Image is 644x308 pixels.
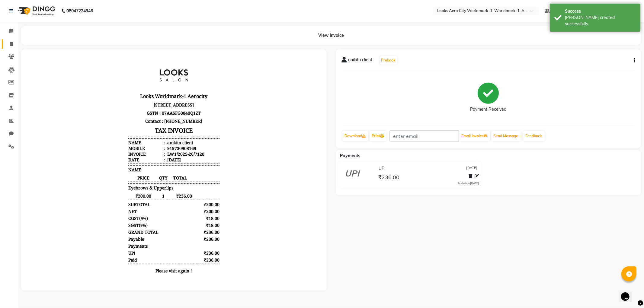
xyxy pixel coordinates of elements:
div: ₹200.00 [169,153,193,159]
span: : [136,96,138,101]
span: : [136,84,138,90]
div: Name [101,84,138,90]
div: Payments [101,188,120,193]
div: NET [101,153,110,159]
div: ₹236.00 [169,195,193,200]
span: UPI [379,165,386,172]
span: NAME [101,111,114,117]
h3: Looks Worldmark-1 Aerocity [101,36,192,45]
img: logo [15,2,57,19]
div: ₹18.00 [169,160,193,166]
div: ( ) [101,160,121,166]
div: ( ) [101,167,120,173]
div: ₹236.00 [169,174,193,179]
div: ₹200.00 [169,146,193,152]
button: Send Message [491,131,521,141]
div: Date [101,101,138,107]
span: 1 [131,138,141,143]
span: PRICE [101,119,131,125]
b: 08047224946 [66,2,93,19]
span: anikita client [348,57,373,65]
span: ₹200.00 [101,138,131,143]
div: View Invoice [21,26,641,45]
div: Invoice [101,96,138,101]
div: Bill created successfully. [565,14,636,27]
button: Prebook [380,56,397,65]
span: ₹236.00 [379,174,400,182]
input: enter email [389,130,459,142]
iframe: chat widget [619,284,638,302]
span: Payments [340,153,360,158]
span: Eyebrows & Upperlips [101,129,146,135]
span: : [136,90,138,96]
div: SUBTOTAL [101,146,123,152]
a: Feedback [523,131,545,141]
span: : [136,101,138,107]
span: TOTAL [141,119,165,125]
div: [DATE] [139,101,154,107]
h3: TAX INVOICE [101,70,192,80]
p: Contact : [PHONE_NUMBER] [101,62,192,70]
span: SGST [101,167,112,173]
div: LW1/2025-26/7120 [139,96,177,101]
div: ₹236.00 [169,181,193,186]
img: file_1750567365300.jpg [124,5,169,35]
span: ₹236.00 [141,138,165,143]
div: GRAND TOTAL [101,174,131,179]
span: 9% [114,160,119,166]
p: GSTN : 07AASFG0840Q1ZT [101,53,192,62]
p: Please visit again ! [101,212,192,218]
span: QTY [131,119,141,125]
span: CGST [101,160,112,166]
span: 9% [113,167,119,173]
a: Print [370,131,386,141]
div: ₹18.00 [169,167,193,173]
span: [DATE] [466,165,477,172]
div: Payment Received [470,106,506,113]
div: Added on [DATE] [458,181,479,186]
p: [STREET_ADDRESS] [101,45,192,53]
a: Download [342,131,368,141]
div: Success [565,8,636,14]
div: ₹236.00 [169,202,193,207]
div: anikita client [139,84,166,90]
div: Mobile [101,90,138,96]
div: 919730908169 [139,90,169,96]
div: Payable [101,181,117,186]
span: UPI [101,195,108,200]
div: Paid [101,202,110,207]
button: Email Invoice [459,131,490,141]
